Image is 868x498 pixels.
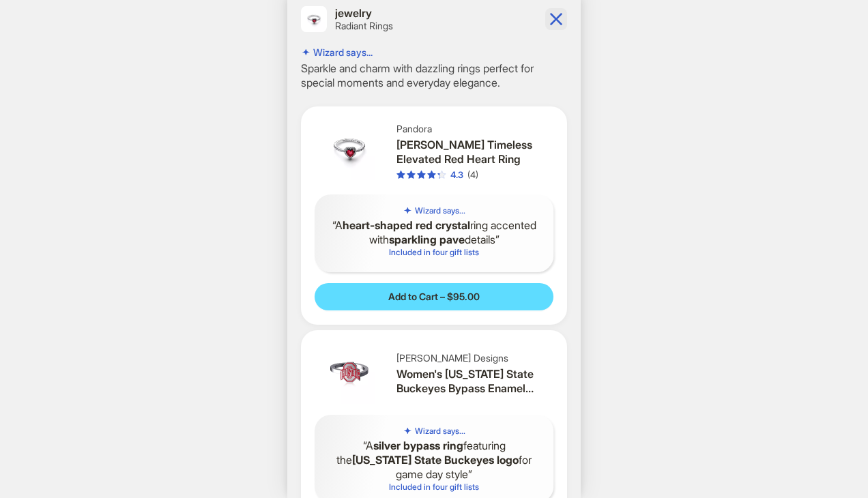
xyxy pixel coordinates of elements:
q: A ring accented with details [325,218,542,247]
b: sparkling pave [389,233,465,246]
div: 4.3 [450,169,463,181]
span: Included in four gift lists [389,247,479,257]
span: Add to Cart – $95.00 [388,291,480,303]
q: A featuring the for game day style [325,439,542,481]
h4: Wizard says... [313,46,373,59]
h3: [PERSON_NAME] Timeless Elevated Red Heart Ring [396,138,553,166]
div: 4.3 out of 5 stars [396,169,463,181]
b: [US_STATE] State Buckeyes logo [352,453,519,467]
span: Included in four gift lists [389,482,479,492]
span: star [396,171,405,179]
h5: Wizard says... [415,205,465,216]
div: Crystal Stone Timeless Elevated Red Heart RingPandora[PERSON_NAME] Timeless Elevated Red Heart Ri... [301,106,567,325]
span: star [427,171,436,179]
span: star [437,171,446,179]
span: star [417,171,426,179]
h2: Radiant Rings [335,20,393,32]
h5: Wizard says... [415,426,465,437]
span: [PERSON_NAME] Designs [396,352,508,364]
b: heart-shaped red crystal [343,218,470,232]
span: Pandora [396,123,432,135]
button: Add to Cart – $95.00 [315,283,553,310]
img: Women's Ohio State Buckeyes Bypass Enamel Silver Ring [315,341,384,404]
h3: Women's [US_STATE] State Buckeyes Bypass Enamel Silver Ring [396,367,553,396]
p: Sparkle and charm with dazzling rings perfect for special moments and everyday elegance. [301,61,567,90]
span: star [407,171,416,179]
img: Radiant Rings [301,6,327,32]
img: Crystal Stone Timeless Elevated Red Heart Ring [315,117,384,180]
b: silver bypass ring [373,439,463,452]
div: (4) [467,169,478,181]
h1: jewelry [335,6,393,20]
